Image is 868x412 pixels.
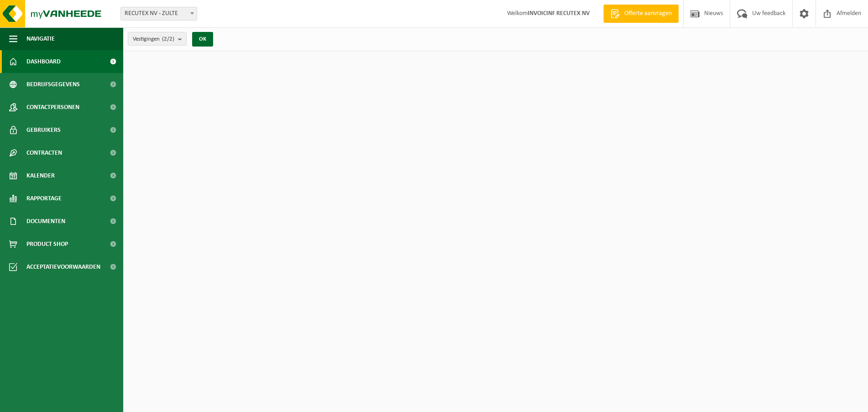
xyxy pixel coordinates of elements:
button: OK [192,32,213,47]
a: Offerte aanvragen [603,5,679,23]
span: Gebruikers [26,119,61,141]
span: RECUTEX NV - ZULTE [121,7,197,20]
span: Contactpersonen [26,96,79,119]
span: Offerte aanvragen [622,9,674,18]
span: Acceptatievoorwaarden [26,256,100,278]
span: Rapportage [26,187,62,210]
button: Vestigingen(2/2) [128,32,187,46]
span: Product Shop [26,233,68,256]
span: Bedrijfsgegevens [26,73,80,96]
span: RECUTEX NV - ZULTE [120,7,197,21]
strong: INVOICINF RECUTEX NV [528,10,590,17]
span: Navigatie [26,27,55,50]
span: Documenten [26,210,65,233]
count: (2/2) [162,36,174,42]
span: Dashboard [26,50,61,73]
span: Kalender [26,164,55,187]
span: Contracten [26,141,62,164]
span: Vestigingen [133,32,174,46]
